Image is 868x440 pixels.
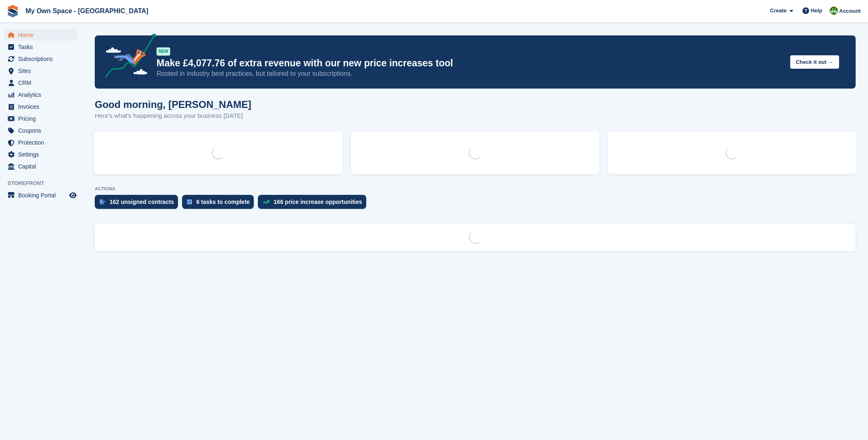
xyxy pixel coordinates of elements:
span: Tasks [18,41,68,53]
div: 6 tasks to complete [196,199,250,205]
a: menu [4,190,78,201]
a: menu [4,125,78,136]
a: menu [4,65,78,77]
span: Analytics [18,89,68,101]
img: price-adjustments-announcement-icon-8257ccfd72463d97f412b2fc003d46551f7dbcb40ab6d574587a9cd5c0d94... [98,33,156,80]
a: menu [4,101,78,112]
a: menu [4,53,78,65]
a: 162 unsigned contracts [95,195,182,213]
span: Sites [18,65,68,77]
h1: Good morning, [PERSON_NAME] [95,99,251,110]
span: Home [18,29,68,41]
img: contract_signature_icon-13c848040528278c33f63329250d36e43548de30e8caae1d1a13099fd9432cc5.svg [100,199,105,204]
button: Check it out → [790,55,839,69]
img: task-75834270c22a3079a89374b754ae025e5fb1db73e45f91037f5363f120a921f8.svg [187,199,192,204]
span: Subscriptions [18,53,68,65]
div: 162 unsigned contracts [110,199,174,205]
a: My Own Space - [GEOGRAPHIC_DATA] [22,4,152,18]
a: menu [4,137,78,148]
p: Make £4,077.76 of extra revenue with our new price increases tool [157,57,784,69]
span: Capital [18,161,68,172]
a: menu [4,77,78,89]
img: Keely [830,7,838,15]
a: menu [4,41,78,53]
span: CRM [18,77,68,89]
a: menu [4,89,78,101]
img: stora-icon-8386f47178a22dfd0bd8f6a31ec36ba5ce8667c1dd55bd0f319d3a0aa187defe.svg [7,5,19,17]
span: Pricing [18,113,68,124]
p: Rooted in industry best practices, but tailored to your subscriptions. [157,69,784,78]
a: 6 tasks to complete [182,195,258,213]
p: ACTIONS [95,186,856,192]
a: menu [4,161,78,172]
span: Help [811,7,822,15]
span: Storefront [7,179,82,187]
span: Protection [18,137,68,148]
span: Settings [18,149,68,160]
span: Create [770,7,786,15]
p: Here's what's happening across your business [DATE] [95,111,251,121]
a: menu [4,149,78,160]
a: 166 price increase opportunities [258,195,370,213]
a: menu [4,113,78,124]
span: Booking Portal [18,190,68,201]
a: menu [4,29,78,41]
span: Coupons [18,125,68,136]
div: NEW [157,47,170,56]
span: Invoices [18,101,68,112]
a: Preview store [68,190,78,200]
img: price_increase_opportunities-93ffe204e8149a01c8c9dc8f82e8f89637d9d84a8eef4429ea346261dce0b2c0.svg [263,200,269,204]
div: 166 price increase opportunities [274,199,362,205]
span: Account [839,7,861,15]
